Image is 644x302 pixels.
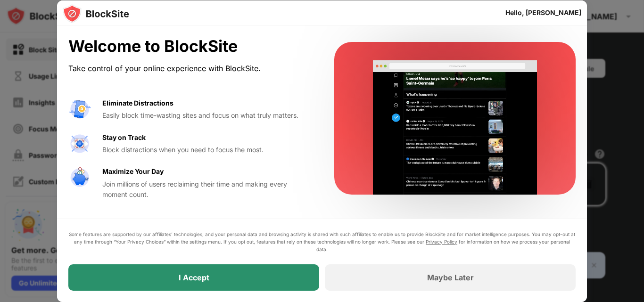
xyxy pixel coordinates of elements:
img: value-focus.svg [68,132,91,155]
img: value-safe-time.svg [68,166,91,189]
a: Privacy Policy [426,239,457,245]
div: Stay on Track [102,132,146,143]
div: Join millions of users reclaiming their time and making every moment count. [102,179,312,200]
div: I Accept [179,273,209,282]
div: Hello, [PERSON_NAME] [505,9,581,16]
img: logo-blocksite.svg [63,4,129,23]
div: Maybe Later [427,273,474,282]
div: Some features are supported by our affiliates’ technologies, and your personal data and browsing ... [68,230,576,253]
div: Block distractions when you need to focus the most. [102,145,312,155]
div: Welcome to BlockSite [68,37,312,56]
div: Take control of your online experience with BlockSite. [68,62,312,75]
div: Easily block time-wasting sites and focus on what truly matters. [102,110,312,121]
div: Maximize Your Day [102,166,164,177]
div: Eliminate Distractions [102,98,173,108]
img: value-avoid-distractions.svg [68,98,91,121]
